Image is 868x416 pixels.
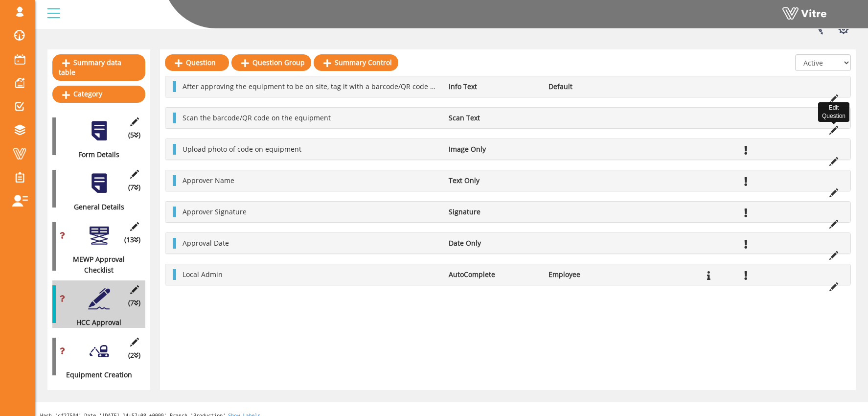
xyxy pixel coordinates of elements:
[52,254,138,276] div: MEWP Approval Checklist
[165,54,229,71] a: Question
[52,202,138,212] div: General Details
[52,149,138,160] div: Form Details
[444,113,544,123] li: Scan Text
[444,238,544,249] li: Date Only
[183,238,229,248] span: Approval Date
[818,102,849,122] div: Edit Question
[52,370,138,380] div: Equipment Creation
[128,298,140,308] span: (7 )
[444,269,544,280] li: AutoComplete
[444,207,544,217] li: Signature
[52,317,138,328] div: HCC Approval
[128,130,140,140] span: (5 )
[124,234,140,245] span: (13 )
[314,54,398,71] a: Summary Control
[183,270,223,279] span: Local Admin
[231,54,311,71] a: Question Group
[444,81,544,92] li: Info Text
[183,144,301,154] span: Upload photo of code on equipment
[183,113,331,122] span: Scan the barcode/QR code on the equipment
[544,269,643,280] li: Employee
[444,175,544,186] li: Text Only
[52,54,145,81] a: Summary data table
[52,86,145,102] a: Category
[183,207,247,216] span: Approver Signature
[544,81,643,92] li: Default
[444,144,544,155] li: Image Only
[183,82,576,91] span: After approving the equipment to be on site, tag it with a barcode/QR code and upload a photo of ...
[128,182,140,193] span: (7 )
[128,350,140,361] span: (2 )
[183,176,234,185] span: Approver Name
